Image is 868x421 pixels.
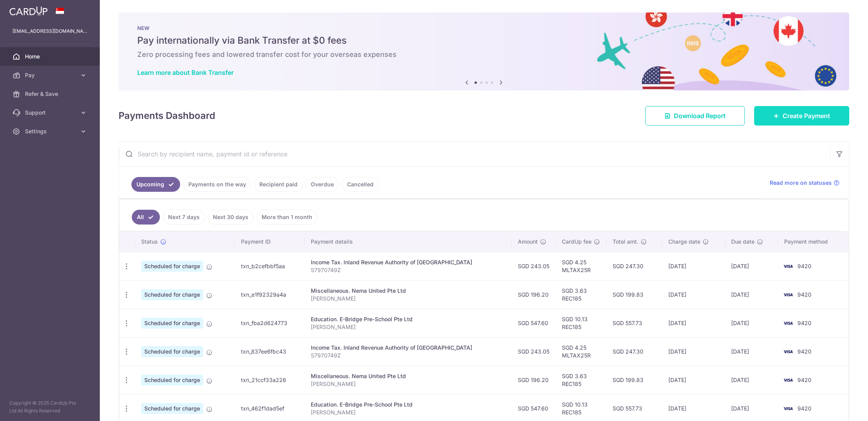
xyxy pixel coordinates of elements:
[235,366,305,394] td: txn_21ccf33a226
[235,232,305,252] th: Payment ID
[674,111,726,120] span: Download Report
[662,280,725,309] td: [DATE]
[137,34,831,47] h5: Pay internationally via Bank Transfer at $0 fees
[556,309,606,337] td: SGD 10.13 REC185
[18,5,34,12] span: Help
[311,323,505,331] p: [PERSON_NAME]
[725,252,778,280] td: [DATE]
[606,337,662,366] td: SGD 247.30
[770,179,832,187] span: Read more on statuses
[725,366,778,394] td: [DATE]
[770,179,840,187] a: Read more on statuses
[512,309,556,337] td: SGD 547.60
[235,309,305,337] td: txn_fba2d624773
[163,210,205,225] a: Next 7 days
[141,318,203,329] span: Scheduled for charge
[235,280,305,309] td: txn_e1f92329a4a
[141,346,203,357] span: Scheduled for charge
[25,109,76,117] span: Support
[780,318,796,328] img: Bank Card
[311,266,505,274] p: S7970749Z
[662,309,725,337] td: [DATE]
[780,347,796,356] img: Bank Card
[183,177,251,192] a: Payments on the way
[512,366,556,394] td: SGD 196.20
[257,210,317,225] a: More than 1 month
[725,280,778,309] td: [DATE]
[780,375,796,385] img: Bank Card
[137,25,831,31] p: NEW
[606,252,662,280] td: SGD 247.30
[606,280,662,309] td: SGD 199.83
[25,90,76,98] span: Refer & Save
[137,50,831,59] h6: Zero processing fees and lowered transfer cost for your overseas expenses
[254,177,303,192] a: Recipient paid
[311,409,505,416] p: [PERSON_NAME]
[606,366,662,394] td: SGD 199.83
[311,287,505,295] div: Miscellaneous. Nema United Pte Ltd
[556,366,606,394] td: SGD 3.63 REC185
[512,280,556,309] td: SGD 196.20
[311,344,505,352] div: Income Tax. Inland Revenue Authority of [GEOGRAPHIC_DATA]
[725,309,778,337] td: [DATE]
[780,262,796,271] img: Bank Card
[668,238,700,246] span: Charge date
[783,111,830,120] span: Create Payment
[562,238,592,246] span: CardUp fee
[780,290,796,299] img: Bank Card
[645,106,745,126] a: Download Report
[311,315,505,323] div: Education. E-Bridge Pre-School Pte Ltd
[512,337,556,366] td: SGD 243.05
[119,142,830,166] input: Search by recipient name, payment id or reference
[732,238,755,246] span: Due date
[518,238,538,246] span: Amount
[25,71,76,79] span: Pay
[141,289,203,300] span: Scheduled for charge
[208,210,253,225] a: Next 30 days
[311,401,505,409] div: Education. E-Bridge Pre-School Pte Ltd
[141,238,158,246] span: Status
[754,106,849,126] a: Create Payment
[797,291,811,298] span: 9420
[235,337,305,366] td: txn_837ee6fbc43
[119,12,849,90] img: Bank transfer banner
[306,177,339,192] a: Overdue
[311,380,505,388] p: [PERSON_NAME]
[311,295,505,302] p: [PERSON_NAME]
[342,177,379,192] a: Cancelled
[25,127,76,135] span: Settings
[235,252,305,280] td: txn_b2cefbbf5aa
[797,320,811,326] span: 9420
[556,280,606,309] td: SGD 3.63 REC185
[778,232,849,252] th: Payment method
[797,263,811,269] span: 9420
[797,405,811,412] span: 9420
[780,404,796,413] img: Bank Card
[12,27,87,35] p: [EMAIL_ADDRESS][DOMAIN_NAME]
[311,352,505,359] p: S7970749Z
[725,337,778,366] td: [DATE]
[132,210,160,225] a: All
[797,348,811,355] span: 9420
[137,69,234,76] a: Learn more about Bank Transfer
[613,238,638,246] span: Total amt.
[662,337,725,366] td: [DATE]
[305,232,512,252] th: Payment details
[662,366,725,394] td: [DATE]
[25,53,76,60] span: Home
[797,377,811,383] span: 9420
[556,337,606,366] td: SGD 4.25 MLTAX25R
[311,372,505,380] div: Miscellaneous. Nema United Pte Ltd
[141,375,203,386] span: Scheduled for charge
[662,252,725,280] td: [DATE]
[141,403,203,414] span: Scheduled for charge
[141,261,203,272] span: Scheduled for charge
[512,252,556,280] td: SGD 243.05
[606,309,662,337] td: SGD 557.73
[9,6,48,16] img: CardUp
[131,177,180,192] a: Upcoming
[119,109,215,123] h4: Payments Dashboard
[556,252,606,280] td: SGD 4.25 MLTAX25R
[311,258,505,266] div: Income Tax. Inland Revenue Authority of [GEOGRAPHIC_DATA]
